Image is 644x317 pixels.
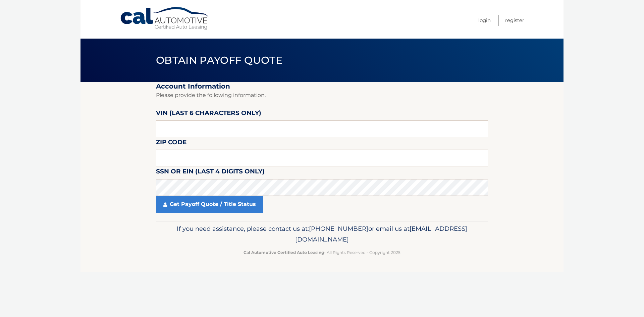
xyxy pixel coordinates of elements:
a: Get Payoff Quote / Title Status [156,196,263,213]
p: - All Rights Reserved - Copyright 2025 [160,249,484,256]
strong: Cal Automotive Certified Auto Leasing [244,250,324,255]
label: SSN or EIN (last 4 digits only) [156,166,265,179]
span: [PHONE_NUMBER] [309,225,368,232]
label: Zip Code [156,137,186,150]
p: If you need assistance, please contact us at: or email us at [160,223,484,245]
label: VIN (last 6 characters only) [156,108,261,120]
p: Please provide the following information. [156,91,488,100]
span: Obtain Payoff Quote [156,54,282,66]
a: Login [478,15,491,26]
h2: Account Information [156,82,488,91]
a: Register [505,15,524,26]
a: Cal Automotive [120,7,210,31]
